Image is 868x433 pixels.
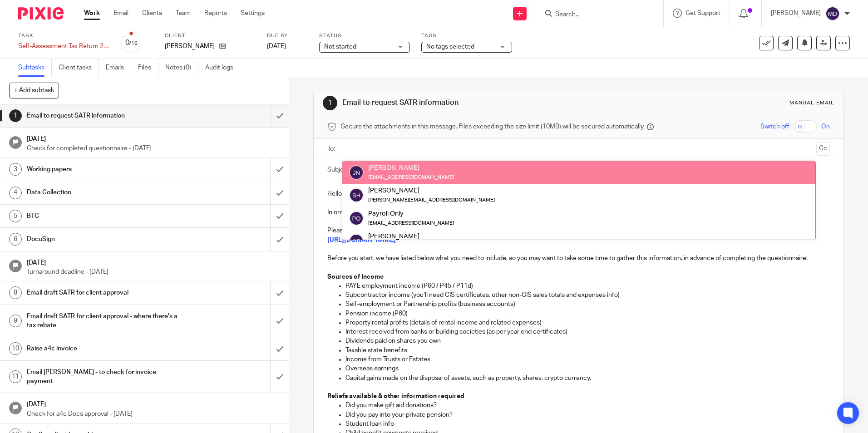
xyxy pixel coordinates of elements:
span: On [821,122,830,131]
p: PAYE employment income (P60 / P45 / P11d) [345,281,829,290]
a: Files [138,59,158,77]
img: svg%3E [825,6,840,21]
img: svg%3E [349,188,364,202]
span: Get Support [686,10,720,16]
strong: Sources of Income [327,274,384,280]
p: Did you make gift aid donations? [345,401,829,410]
div: [PERSON_NAME] [368,232,495,241]
button: Cc [816,142,830,156]
h1: [DATE] [27,132,280,143]
p: Check for completed questionnaire - [DATE] [27,144,280,153]
p: Overseas earnings [345,364,829,373]
p: Taxable state benefits [345,346,829,355]
div: [PERSON_NAME] [368,163,454,172]
strong: Reliefs available & other information required [327,393,464,399]
p: Please complete our online questionnaire regarding your sources of income and reliefs. [327,226,829,235]
h1: Raise a4c invoice [27,342,183,355]
p: [PERSON_NAME] [771,9,821,18]
p: Income from Trusts or Estates [345,355,829,364]
a: Emails [106,59,131,77]
div: 4 [9,187,22,199]
h1: Email draft SATR for client approval - where there's a tax rebate [27,310,183,333]
label: Task [18,32,109,39]
label: Tags [421,32,512,39]
p: Student loan info [345,419,829,428]
div: [PERSON_NAME] [368,186,495,195]
h1: Data Collection [27,186,183,199]
div: 8 [9,286,22,299]
p: Subcontractor income (you’ll need CIS certificates, other non-CIS sales totals and expenses info) [345,290,829,300]
p: Dividends paid on shares you own [345,336,829,345]
img: svg%3E [349,234,364,248]
a: Clients [142,9,162,18]
div: 11 [9,370,22,383]
img: Pixie [18,7,64,20]
h1: [DATE] [27,256,280,267]
a: [URL][DOMAIN_NAME] [327,237,396,243]
p: Check for a4c Docs approval - [DATE] [27,409,280,418]
a: Email [113,9,128,18]
div: 3 [9,163,22,176]
div: 6 [9,233,22,246]
div: 1 [9,109,22,122]
span: Switch off [760,122,789,131]
img: svg%3E [349,165,364,180]
p: In order to prepare your Self-Assessment Tax Return for the 2024/25 tax year we will need to coll... [327,208,829,217]
div: Manual email [789,99,834,107]
p: Property rental profits (details of rental income and related expenses) [345,318,829,327]
div: Self-Assessment Tax Return 2025 [18,42,109,51]
a: Settings [241,9,265,18]
small: [EMAIL_ADDRESS][DOMAIN_NAME] [368,175,454,180]
small: [PERSON_NAME][EMAIL_ADDRESS][DOMAIN_NAME] [368,197,495,202]
a: Notes (0) [165,59,198,77]
h1: Email to request SATR information [342,98,598,108]
small: [EMAIL_ADDRESS][DOMAIN_NAME] [368,221,454,226]
img: svg%3E [349,211,364,226]
label: Due by [267,32,308,39]
h1: Working papers [27,162,183,176]
h1: DocuSign [27,232,183,246]
p: Hello [327,189,829,198]
div: 0 [125,38,138,48]
p: Interest received from banks or building societies (as per year end certificates) [345,327,829,336]
h1: Email to request SATR information [27,109,183,123]
h1: [DATE] [27,398,280,409]
p: Capital gains made on the disposal of assets, such as property, shares, crypto currency. [345,374,829,383]
span: Secure the attachments in this message. Files exceeding the size limit (10MB) will be secured aut... [341,122,645,131]
p: Before you start, we have listed below what you need to include, so you may want to take some tim... [327,254,829,263]
p: Turnaround deadline - [DATE] [27,267,280,276]
h1: Email draft SATR for client approval [27,286,183,300]
div: 9 [9,315,22,327]
span: [DATE] [267,43,286,49]
a: Team [176,9,191,18]
span: Not started [324,44,356,50]
div: 10 [9,342,22,355]
a: Subtasks [18,59,52,77]
label: Subject: [327,165,351,174]
span: No tags selected [426,44,474,50]
h1: Email [PERSON_NAME] - to check for invoice payment [27,365,183,389]
h1: BTC [27,209,183,223]
p: Pension income (P60) [345,309,829,318]
p: [PERSON_NAME] [165,42,215,51]
p: Did you pay into your private pension? [345,410,829,419]
button: + Add subtask [9,83,59,98]
label: Status [319,32,410,39]
label: To: [327,144,337,153]
a: Reports [204,9,227,18]
label: Client [165,32,256,39]
a: Client tasks [59,59,99,77]
small: /16 [129,41,138,46]
a: Work [84,9,100,18]
a: Audit logs [205,59,240,77]
input: Search [554,11,636,19]
div: 5 [9,210,22,222]
div: Payroll Only [368,209,454,218]
div: 1 [323,96,337,110]
p: Self-employment or Partnership profits (business accounts) [345,300,829,309]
